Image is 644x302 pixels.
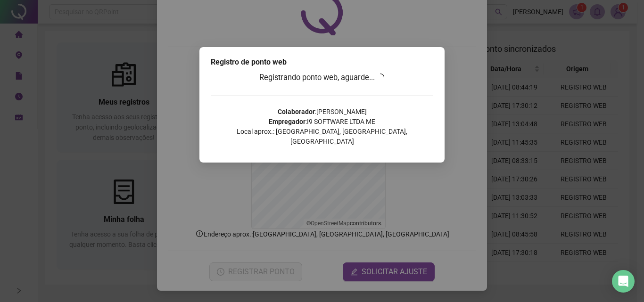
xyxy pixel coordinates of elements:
div: Open Intercom Messenger [612,270,635,293]
h3: Registrando ponto web, aguarde... [211,72,433,84]
strong: Colaborador [278,108,315,115]
span: loading [376,73,385,82]
strong: Empregador [269,118,305,125]
div: Registro de ponto web [211,57,433,68]
p: : [PERSON_NAME] : I9 SOFTWARE LTDA ME Local aprox.: [GEOGRAPHIC_DATA], [GEOGRAPHIC_DATA], [GEOGRA... [211,107,433,147]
